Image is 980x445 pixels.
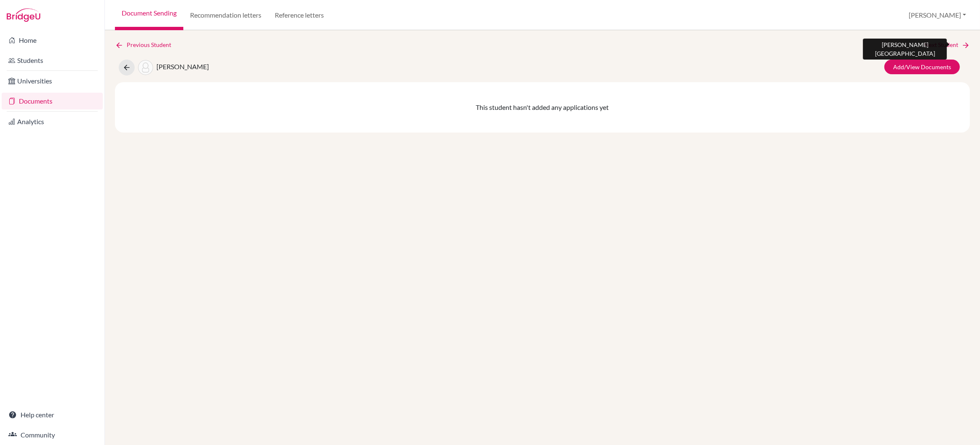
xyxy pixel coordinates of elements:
[2,52,103,69] a: Students
[156,62,209,70] span: [PERSON_NAME]
[905,7,970,23] button: [PERSON_NAME]
[2,113,103,130] a: Analytics
[2,427,103,443] a: Community
[115,40,178,49] a: Previous Student
[2,32,103,49] a: Home
[2,406,103,423] a: Help center
[7,8,40,22] img: Bridge-U
[884,60,960,74] a: Add/View Documents
[2,93,103,109] a: Documents
[2,73,103,89] a: Universities
[115,82,970,133] div: This student hasn't added any applications yet
[863,39,947,60] div: [PERSON_NAME][GEOGRAPHIC_DATA]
